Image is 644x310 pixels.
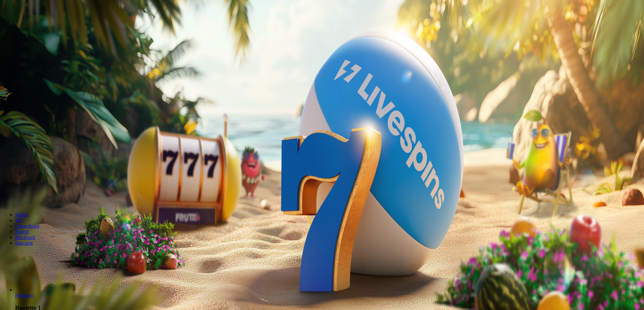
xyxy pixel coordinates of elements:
[3,201,641,246] nav: Lobby
[15,218,23,223] a: VIP
[15,235,35,240] a: Blackjack
[15,212,29,217] a: Kaikki
[15,240,33,246] a: Baccarat
[15,293,34,298] span: Pelaa nyt
[3,201,641,258] header: Lobby
[15,293,34,298] a: Roulette 1
[15,229,29,234] a: Ruletti
[15,223,39,229] a: Gameshowt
